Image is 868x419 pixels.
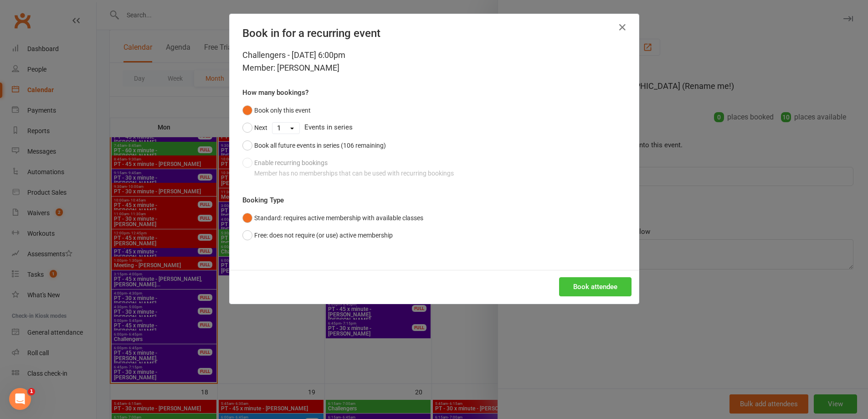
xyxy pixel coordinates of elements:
[242,119,626,136] div: Events in series
[242,209,423,227] button: Standard: requires active membership with available classes
[559,277,632,296] button: Book attendee
[242,87,308,98] label: How many bookings?
[242,102,311,119] button: Book only this event
[254,140,386,150] div: Book all future events in series (106 remaining)
[242,27,626,40] h4: Book in for a recurring event
[615,20,630,35] button: Close
[242,195,284,206] label: Booking Type
[242,137,386,154] button: Book all future events in series (106 remaining)
[28,388,35,395] span: 1
[242,49,626,74] div: Challengers - [DATE] 6:00pm Member: [PERSON_NAME]
[242,227,393,244] button: Free: does not require (or use) active membership
[242,119,267,136] button: Next
[9,388,31,410] iframe: Intercom live chat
